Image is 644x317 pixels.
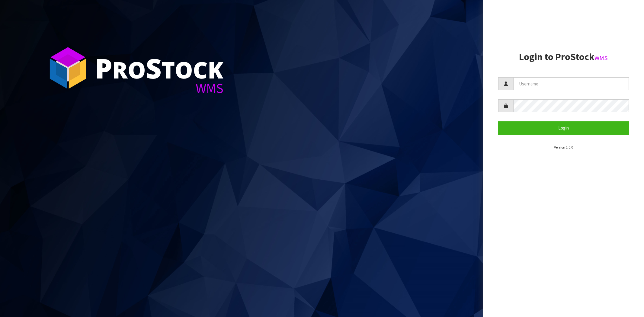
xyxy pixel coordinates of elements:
div: ro tock [95,54,223,82]
div: WMS [95,82,223,95]
small: Version 1.0.0 [554,145,573,149]
input: Username [513,77,629,90]
h2: Login to ProStock [498,52,629,62]
span: P [95,50,112,86]
img: ProStock Cube [45,45,91,91]
span: S [146,50,162,86]
small: WMS [594,54,608,62]
button: Login [498,121,629,134]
